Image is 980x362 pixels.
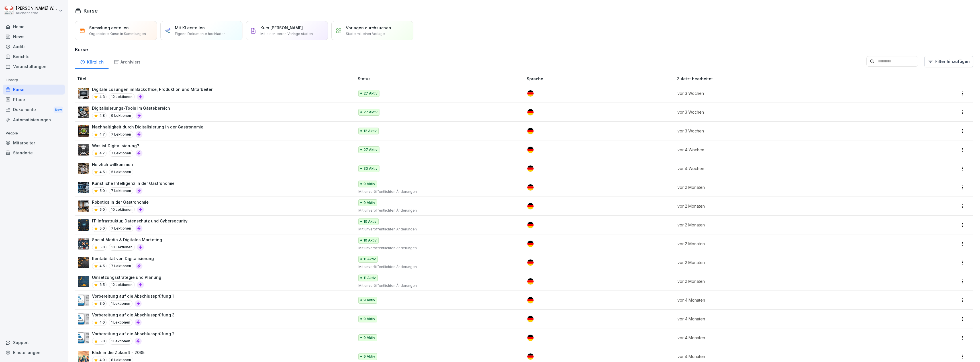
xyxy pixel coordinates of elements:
[75,46,973,53] h3: Kurse
[109,131,133,138] p: 7 Lektionen
[358,208,518,213] p: Mit unveröffentlichten Änderungen
[89,25,129,31] p: Sammlung erstellen
[109,93,135,100] p: 12 Lektionen
[364,316,375,322] p: 9 Aktiv
[527,259,534,266] img: de.svg
[260,25,303,31] p: Kurs [PERSON_NAME]
[677,76,898,82] p: Zuletzt bearbeitet
[3,347,65,357] a: Einstellungen
[364,298,375,303] p: 9 Aktiv
[677,128,891,134] p: vor 3 Wochen
[3,105,65,115] div: Dokumente
[16,6,58,11] p: [PERSON_NAME] Wessel
[677,241,891,247] p: vor 2 Monaten
[99,282,105,287] p: 3.5
[109,206,135,213] p: 10 Lektionen
[3,148,65,158] div: Standorte
[99,132,105,137] p: 4.7
[109,187,133,194] p: 7 Lektionen
[78,313,89,325] img: t179n2i8kdp9plwsoozhuqvz.png
[364,128,377,134] p: 12 Aktiv
[99,226,105,231] p: 5.0
[109,225,133,232] p: 7 Lektionen
[527,165,534,172] img: de.svg
[677,316,891,322] p: vor 4 Monaten
[92,293,174,299] p: Vorbereitung auf die Abschlussprüfung 1
[364,335,375,340] p: 9 Aktiv
[3,42,65,52] a: Audits
[78,88,89,99] img: hdwdeme71ehhejono79v574m.png
[92,199,149,205] p: Robotics in der Gastronomie
[92,237,162,243] p: Social Media & Digitales Marketing
[3,105,65,115] a: DokumenteNew
[109,263,133,269] p: 7 Lektionen
[16,11,58,15] p: Küchenherde
[527,128,534,134] img: de.svg
[92,180,175,186] p: Künstliche Intelligenz in der Gastronomie
[527,316,534,322] img: de.svg
[3,138,65,148] a: Mitarbeiter
[527,90,534,97] img: de.svg
[677,147,891,153] p: vor 4 Wochen
[677,353,891,359] p: vor 4 Monaten
[99,245,105,250] p: 5.0
[75,54,109,69] a: Kürzlich
[527,203,534,209] img: de.svg
[358,189,518,194] p: Mit unveröffentlichten Änderungen
[677,90,891,96] p: vor 3 Wochen
[99,320,105,325] p: 4.0
[527,297,534,303] img: de.svg
[78,182,89,193] img: ivkgprbnrw7vv10q8ezsqqeo.png
[3,129,65,138] p: People
[677,184,891,190] p: vor 2 Monaten
[109,338,132,345] p: 1 Lektionen
[109,112,133,119] p: 9 Lektionen
[358,246,518,251] p: Mit unveröffentlichten Änderungen
[109,244,135,251] p: 10 Lektionen
[99,151,105,156] p: 4.7
[99,94,105,99] p: 4.3
[358,283,518,288] p: Mit unveröffentlichten Änderungen
[92,312,175,318] p: Vorbereitung auf die Abschlussprüfung 3
[527,278,534,285] img: de.svg
[364,354,375,359] p: 9 Aktiv
[109,300,132,307] p: 1 Lektionen
[109,54,145,69] a: Archiviert
[358,227,518,232] p: Mit unveröffentlichten Änderungen
[364,181,375,187] p: 9 Aktiv
[527,353,534,360] img: de.svg
[677,165,891,171] p: vor 4 Wochen
[3,52,65,62] a: Berichte
[78,257,89,268] img: s58p4tk7j65zrcqyl2up43sg.png
[3,75,65,85] p: Library
[364,200,375,205] p: 9 Aktiv
[3,22,65,32] a: Home
[78,238,89,249] img: idnluj06p1d8bvcm9586ib54.png
[364,110,377,115] p: 27 Aktiv
[3,32,65,42] a: News
[78,107,89,118] img: u5o6hwt2vfcozzv2rxj2ipth.png
[78,144,89,156] img: y5x905sgboivdubjhbpi2xxs.png
[364,257,376,262] p: 11 Aktiv
[109,169,133,175] p: 5 Lektionen
[78,276,89,287] img: fmbjcirjdenghiishzs6d9k0.png
[99,169,105,175] p: 4.5
[3,115,65,125] a: Automatisierungen
[677,203,891,209] p: vor 2 Monaten
[527,76,675,82] p: Sprache
[99,188,105,193] p: 5.0
[364,91,377,96] p: 27 Aktiv
[3,85,65,95] a: Kurse
[54,107,63,113] div: New
[92,255,154,261] p: Rentabilität von Digitalisierung
[677,278,891,284] p: vor 2 Monaten
[364,238,377,243] p: 10 Aktiv
[78,201,89,212] img: beunn5n55mp59b8rkywsd0ne.png
[92,331,175,337] p: Vorbereitung auf die Abschlussprüfung 2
